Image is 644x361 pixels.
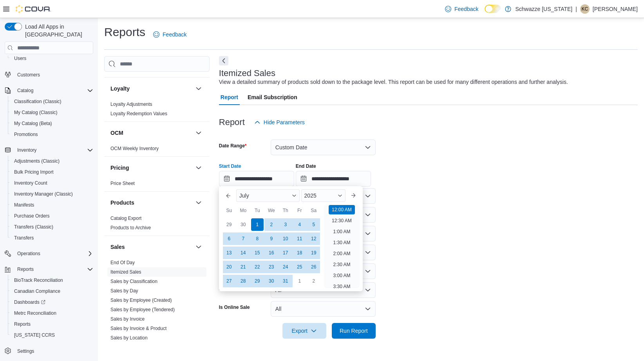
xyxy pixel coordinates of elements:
[11,330,93,340] span: Washington CCRS
[580,4,590,14] div: Katherine Condit
[237,247,250,259] div: day-14
[110,316,145,322] a: Sales by Invoice
[11,189,93,199] span: Inventory Manager (Classic)
[301,189,346,202] div: Button. Open the year selector. 2025 is currently selected.
[11,54,93,63] span: Users
[219,304,250,310] label: Is Online Sale
[442,1,481,17] a: Feedback
[110,164,192,172] button: Pricing
[11,108,61,117] a: My Catalog (Classic)
[11,298,49,307] a: Dashboards
[14,213,50,219] span: Purchase Orders
[11,178,51,188] a: Inventory Count
[223,247,235,259] div: day-13
[8,275,96,286] button: BioTrack Reconciliation
[14,169,54,175] span: Bulk Pricing Import
[194,84,203,93] button: Loyalty
[14,332,55,338] span: [US_STATE] CCRS
[330,227,353,236] li: 1:00 AM
[340,327,368,335] span: Run Report
[14,202,34,208] span: Manifests
[110,269,141,275] a: Itemized Sales
[11,178,93,188] span: Inventory Count
[223,204,235,217] div: Su
[11,298,93,307] span: Dashboards
[8,297,96,308] a: Dashboards
[8,319,96,330] button: Reports
[330,260,353,269] li: 2:30 AM
[237,261,250,273] div: day-21
[11,156,63,166] a: Adjustments (Classic)
[110,279,157,284] a: Sales by Classification
[14,235,34,241] span: Transfers
[365,212,371,218] button: Open list of options
[8,178,96,189] button: Inventory Count
[265,261,278,273] div: day-23
[8,129,96,140] button: Promotions
[110,129,123,137] h3: OCM
[11,119,55,128] a: My Catalog (Beta)
[308,218,320,231] div: day-5
[515,4,572,14] p: Schwazze [US_STATE]
[308,204,320,217] div: Sa
[110,111,167,116] a: Loyalty Redemption Values
[11,54,29,63] a: Users
[11,189,76,199] a: Inventory Manager (Classic)
[293,204,306,217] div: Fr
[11,97,65,106] a: Classification (Classic)
[14,145,93,155] span: Inventory
[296,171,371,187] input: Press the down key to open a popover containing a calendar.
[332,323,376,339] button: Run Report
[14,69,93,79] span: Customers
[265,232,278,245] div: day-9
[17,147,36,153] span: Inventory
[17,250,40,257] span: Operations
[8,156,96,167] button: Adjustments (Classic)
[16,5,51,13] img: Cova
[8,232,96,243] button: Transfers
[296,163,316,169] label: End Date
[110,164,129,172] h3: Pricing
[8,200,96,210] button: Manifests
[304,192,317,199] span: 2025
[11,97,93,106] span: Classification (Classic)
[219,143,247,149] label: Date Range
[219,171,294,187] input: Press the down key to enter a popover containing a calendar. Press the escape key to close the po...
[8,189,96,200] button: Inventory Manager (Classic)
[11,276,66,285] a: BioTrack Reconciliation
[11,233,37,243] a: Transfers
[11,200,37,210] a: Manifests
[194,128,203,138] button: OCM
[8,53,96,64] button: Users
[17,87,33,94] span: Catalog
[14,98,62,105] span: Classification (Classic)
[2,345,96,357] button: Settings
[219,118,245,127] h3: Report
[330,271,353,280] li: 3:00 AM
[110,243,125,251] h3: Sales
[293,218,306,231] div: day-4
[150,27,190,42] a: Feedback
[110,85,192,93] button: Loyalty
[110,288,138,294] a: Sales by Day
[11,287,93,296] span: Canadian Compliance
[2,69,96,80] button: Customers
[219,163,241,169] label: Start Date
[110,102,152,107] a: Loyalty Adjustments
[251,204,264,217] div: Tu
[8,167,96,178] button: Bulk Pricing Import
[251,232,264,245] div: day-8
[14,109,58,116] span: My Catalog (Classic)
[582,4,588,14] span: KC
[110,85,130,93] h3: Loyalty
[347,189,360,202] button: Next month
[248,89,297,105] span: Email Subscription
[293,247,306,259] div: day-18
[223,232,235,245] div: day-6
[279,218,292,231] div: day-3
[222,218,321,288] div: July, 2025
[219,69,275,78] h3: Itemized Sales
[11,200,93,210] span: Manifests
[14,288,60,294] span: Canadian Compliance
[8,107,96,118] button: My Catalog (Classic)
